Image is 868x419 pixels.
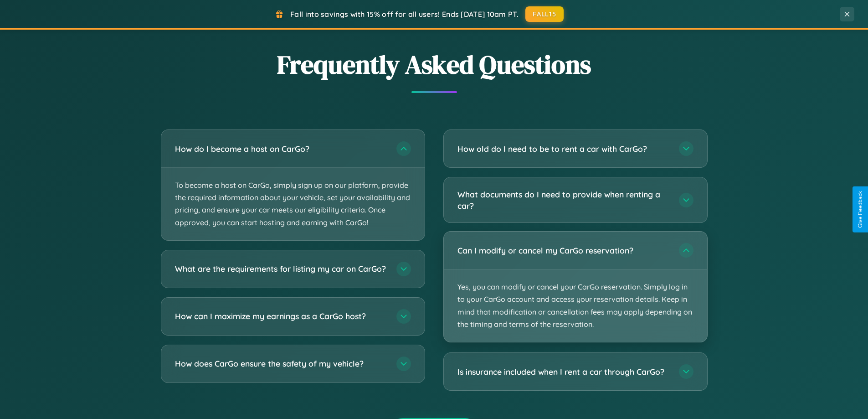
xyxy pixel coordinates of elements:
[161,168,425,240] p: To become a host on CarGo, simply sign up on our platform, provide the required information about...
[290,10,519,19] span: Fall into savings with 15% off for all users! Ends [DATE] 10am PT.
[161,47,708,82] h2: Frequently Asked Questions
[175,310,387,322] h3: How can I maximize my earnings as a CarGo host?
[457,245,670,256] h3: Can I modify or cancel my CarGo reservation?
[457,366,670,378] h3: Is insurance included when I rent a car through CarGo?
[175,143,387,155] h3: How do I become a host on CarGo?
[457,143,670,155] h3: How old do I need to be to rent a car with CarGo?
[444,269,707,342] p: Yes, you can modify or cancel your CarGo reservation. Simply log in to your CarGo account and acc...
[175,263,387,274] h3: What are the requirements for listing my car on CarGo?
[525,6,564,22] button: FALL15
[175,358,387,369] h3: How does CarGo ensure the safety of my vehicle?
[457,189,670,211] h3: What documents do I need to provide when renting a car?
[857,191,863,228] div: Give Feedback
